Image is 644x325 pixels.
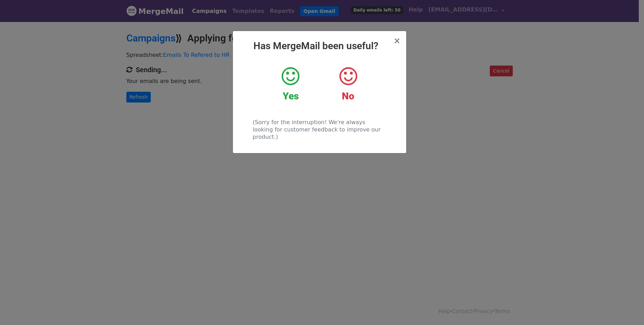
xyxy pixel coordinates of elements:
[393,37,400,45] button: Close
[283,90,299,102] strong: Yes
[238,40,401,52] h2: Has MergeMail been useful?
[393,36,400,46] span: ×
[342,90,354,102] strong: No
[253,119,386,141] p: (Sorry for the interruption! We're always looking for customer feedback to improve our product.)
[267,66,314,102] a: Yes
[324,66,371,102] a: No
